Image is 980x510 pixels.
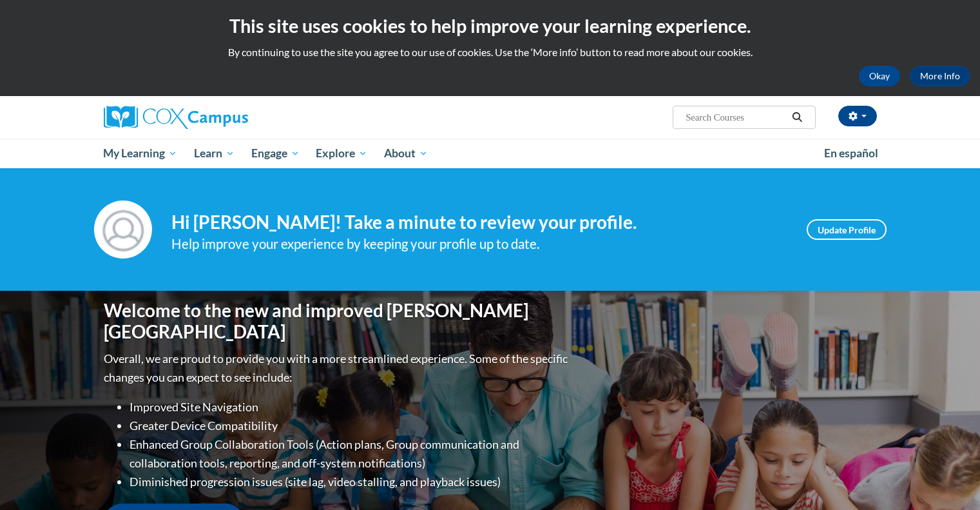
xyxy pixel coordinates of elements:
div: Help improve your experience by keeping your profile up to date. [171,233,787,255]
img: Cox Campus [104,106,248,129]
li: Diminished progression issues (site lag, video stalling, and playback issues) [130,473,571,491]
span: Learn [194,146,235,161]
span: Explore [316,146,367,161]
a: My Learning [95,139,186,168]
button: Account Settings [838,106,877,126]
button: Search [787,110,807,125]
a: Learn [186,139,243,168]
span: En español [824,146,878,160]
h2: This site uses cookies to help improve your learning experience. [10,13,970,39]
button: Okay [859,66,900,86]
a: Engage [243,139,308,168]
input: Search Courses [684,110,787,125]
p: By continuing to use the site you agree to our use of cookies. Use the ‘More info’ button to read... [10,45,970,59]
a: Cox Campus [104,106,349,129]
a: More Info [910,66,970,86]
h4: Hi [PERSON_NAME]! Take a minute to review your profile. [171,211,787,233]
span: About [384,146,428,161]
span: My Learning [103,146,177,161]
div: Main menu [84,139,896,168]
a: Update Profile [807,219,887,240]
li: Improved Site Navigation [130,398,571,417]
img: Profile Image [94,201,152,259]
p: Overall, we are proud to provide you with a more streamlined experience. Some of the specific cha... [104,349,571,387]
span: Engage [251,146,300,161]
a: About [376,139,436,168]
a: Explore [307,139,376,168]
iframe: Button to launch messaging window [928,458,970,500]
li: Greater Device Compatibility [130,417,571,435]
a: En español [816,140,887,167]
li: Enhanced Group Collaboration Tools (Action plans, Group communication and collaboration tools, re... [130,435,571,473]
h1: Welcome to the new and improved [PERSON_NAME][GEOGRAPHIC_DATA] [104,300,571,343]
